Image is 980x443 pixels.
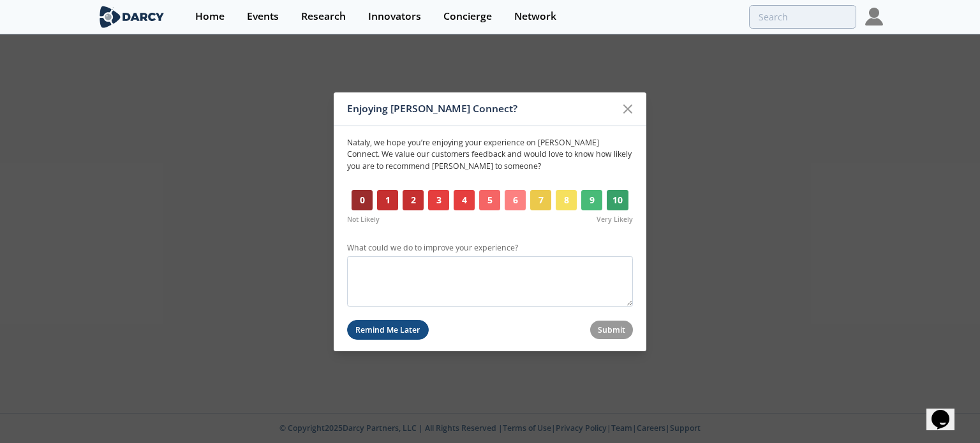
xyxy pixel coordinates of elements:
[505,190,526,210] button: 6
[597,215,633,225] span: Very Likely
[352,190,373,210] button: 0
[590,321,634,339] button: Submit
[247,11,279,22] div: Events
[607,190,628,210] button: 10
[865,8,883,25] img: Profile
[377,190,398,210] button: 1
[514,11,556,22] div: Network
[581,190,602,210] button: 9
[347,97,616,121] div: Enjoying [PERSON_NAME] Connect?
[347,137,633,172] p: Nataly , we hope you’re enjoying your experience on [PERSON_NAME] Connect. We value our customers...
[347,320,429,340] button: Remind Me Later
[428,190,449,210] button: 3
[530,190,551,210] button: 7
[443,11,492,22] div: Concierge
[454,190,475,210] button: 4
[347,242,633,254] label: What could we do to improve your experience?
[403,190,424,210] button: 2
[479,190,500,210] button: 5
[368,11,421,22] div: Innovators
[301,11,346,22] div: Research
[195,11,225,22] div: Home
[347,215,380,225] span: Not Likely
[97,6,167,28] img: logo-wide.svg
[556,190,577,210] button: 8
[749,5,856,29] input: Advanced Search
[926,392,967,430] iframe: chat widget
